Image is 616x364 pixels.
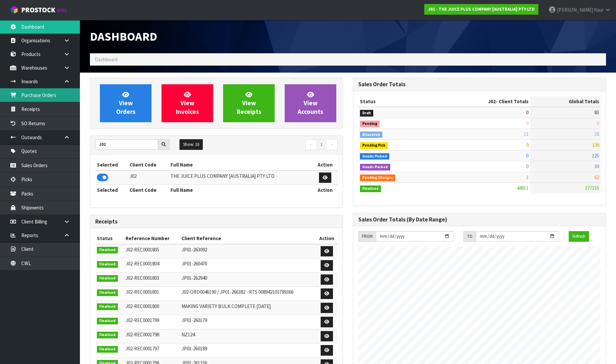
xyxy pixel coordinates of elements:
[181,275,207,281] span: JP01-262940
[116,91,136,116] span: View Orders
[97,303,118,310] span: Finalised
[358,231,376,242] div: FROM
[126,345,159,352] span: J02-REC0001797
[557,7,593,13] span: [PERSON_NAME]
[597,120,599,127] span: 9
[360,142,388,149] span: Pending Pick
[95,233,124,244] th: Status
[360,110,373,117] span: Draft
[179,139,203,150] button: Show: 10
[124,233,180,244] th: Reference Number
[360,153,389,160] span: Goods Picked
[180,233,316,244] th: Client Reference
[97,247,118,253] span: Finalised
[126,260,159,267] span: J02-REC0001804
[181,317,207,323] span: JP01-260179
[585,185,599,191] span: 377155
[358,216,601,223] h3: Sales Order Totals (By Date Range)
[100,84,152,122] a: ViewOrders
[594,174,599,181] span: 62
[95,56,118,63] span: Dashboard
[326,139,338,150] a: →
[594,131,599,137] span: 38
[530,96,601,107] th: Global Totals
[169,160,313,170] th: Full Name
[128,171,168,185] td: J02
[128,160,168,170] th: Client Code
[181,289,293,295] span: J02-ORD0046190 / JP01-266382 - RTS 008942103799366
[95,139,158,150] input: Search clients
[10,6,18,14] img: cube-alt.png
[97,275,118,282] span: Finalised
[358,96,439,107] th: Status
[360,132,382,138] span: Allocated
[594,7,604,13] span: Kaur
[221,139,338,151] nav: Page navigation
[526,163,528,170] span: 0
[360,121,380,127] span: Pending
[97,332,118,338] span: Finalised
[526,120,528,127] span: 0
[57,7,67,14] small: WMS
[181,303,271,309] span: MAKING VARIETY BULK COMPLETE [DATE]
[95,218,338,225] h3: Receipts
[97,261,118,268] span: Finalised
[126,317,159,323] span: J02-REC0001799
[126,246,159,253] span: J02-REC0001805
[126,275,159,281] span: J02-REC0001803
[517,185,528,191] span: 44911
[305,139,317,150] a: ←
[128,185,168,195] th: Client Code
[360,185,381,192] span: Finalised
[526,142,528,148] span: 0
[223,84,275,122] a: ViewReceipts
[360,164,390,171] span: Goods Packed
[569,231,589,242] button: Refresh
[298,91,323,116] span: View Accounts
[592,153,599,159] span: 125
[176,91,199,116] span: View Invoices
[181,246,207,253] span: JP01-263092
[488,98,496,105] span: J02
[358,81,601,88] h3: Sales Order Totals
[526,153,528,159] span: 0
[90,29,157,44] span: Dashboard
[97,318,118,324] span: Finalised
[237,91,261,116] span: View Receipts
[181,331,195,338] span: NZ124
[524,131,528,137] span: 13
[463,231,476,242] div: TO
[316,233,338,244] th: Action
[126,303,159,309] span: J02-REC0001800
[95,160,128,170] th: Selected
[97,346,118,353] span: Finalised
[169,185,313,195] th: Full Name
[285,84,336,122] a: ViewAccounts
[126,289,159,295] span: J02-REC0001801
[360,175,395,181] span: Pending Charges
[181,260,207,267] span: JP01-260470
[169,171,313,185] td: THE JUICE PLUS COMPANY [AUSTRALIA] PTY LTD
[313,160,338,170] th: Action
[161,84,213,122] a: ViewInvoices
[317,139,326,150] a: 1
[313,185,338,195] th: Action
[95,185,128,195] th: Selected
[97,289,118,296] span: Finalised
[439,96,530,107] th: - Client Totals
[21,6,55,14] span: ProStock
[424,4,538,15] a: J02 - THE JUICE PLUS COMPANY [AUSTRALIA] PTY LTD
[526,109,528,116] span: 0
[181,345,207,352] span: JP01-260189
[594,109,599,116] span: 83
[126,331,159,338] span: J02-REC0001798
[592,142,599,148] span: 136
[594,163,599,170] span: 30
[428,6,535,12] strong: J02 - THE JUICE PLUS COMPANY [AUSTRALIA] PTY LTD
[526,174,528,181] span: 3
